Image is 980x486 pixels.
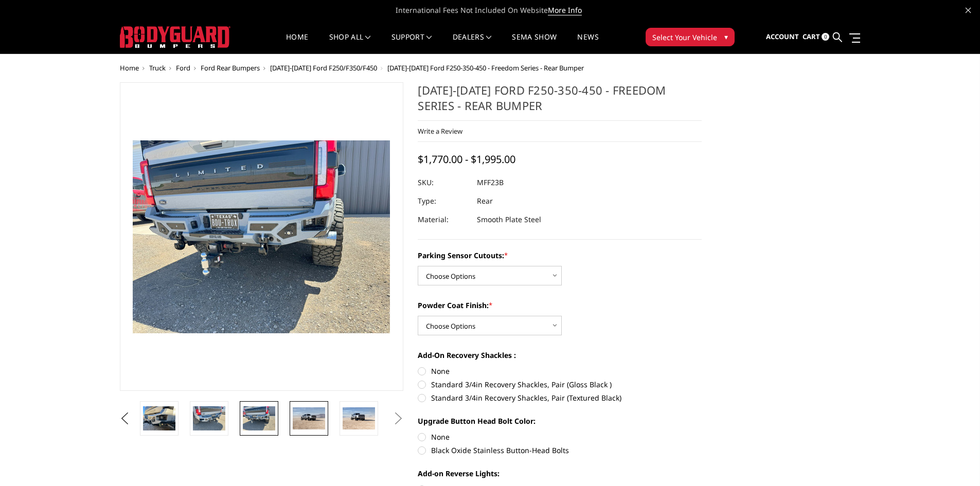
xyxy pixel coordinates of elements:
[286,33,308,53] a: Home
[201,63,260,73] a: Ford Rear Bumpers
[418,445,702,456] label: Black Oxide Stainless Button-Head Bolts
[329,33,371,53] a: shop all
[418,82,702,121] h1: [DATE]-[DATE] Ford F250-350-450 - Freedom Series - Rear Bumper
[391,33,432,53] a: Support
[418,416,702,426] label: Upgrade Button Head Bolt Color:
[120,82,404,391] a: 2023-2025 Ford F250-350-450 - Freedom Series - Rear Bumper
[418,379,702,390] label: Standard 3/4in Recovery Shackles, Pair (Gloss Black )
[387,63,584,73] span: [DATE]-[DATE] Ford F250-350-450 - Freedom Series - Rear Bumper
[390,411,406,426] button: Next
[803,32,820,41] span: Cart
[418,468,702,479] label: Add-on Reverse Lights:
[343,407,375,429] img: 2023-2025 Ford F250-350-450 - Freedom Series - Rear Bumper
[418,366,702,376] label: None
[803,23,829,51] a: Cart 0
[143,406,175,430] img: 2023-2025 Ford F250-350-450 - Freedom Series - Rear Bumper
[766,23,799,51] a: Account
[577,33,598,53] a: News
[418,300,702,311] label: Powder Coat Finish:
[477,173,504,192] dd: MFF23B
[418,127,462,136] a: Write a Review
[176,63,190,73] a: Ford
[418,152,515,166] span: $1,770.00 - $1,995.00
[477,192,493,210] dd: Rear
[822,33,829,41] span: 0
[418,250,702,261] label: Parking Sensor Cutouts:
[418,392,702,403] label: Standard 3/4in Recovery Shackles, Pair (Textured Black)
[193,406,225,430] img: 2023-2025 Ford F250-350-450 - Freedom Series - Rear Bumper
[418,210,469,229] dt: Material:
[646,28,735,46] button: Select Your Vehicle
[149,63,166,73] a: Truck
[548,5,582,15] a: More Info
[418,431,702,442] label: None
[418,173,469,192] dt: SKU:
[453,33,492,53] a: Dealers
[293,407,325,429] img: 2023-2025 Ford F250-350-450 - Freedom Series - Rear Bumper
[477,210,541,229] dd: Smooth Plate Steel
[418,350,702,361] label: Add-On Recovery Shackles :
[652,32,717,43] span: Select Your Vehicle
[270,63,377,73] a: [DATE]-[DATE] Ford F250/F350/F450
[512,33,557,53] a: SEMA Show
[117,411,133,426] button: Previous
[418,192,469,210] dt: Type:
[724,31,728,42] span: ▾
[120,63,139,73] a: Home
[120,26,230,48] img: BODYGUARD BUMPERS
[243,406,275,430] img: 2023-2025 Ford F250-350-450 - Freedom Series - Rear Bumper
[766,32,799,41] span: Account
